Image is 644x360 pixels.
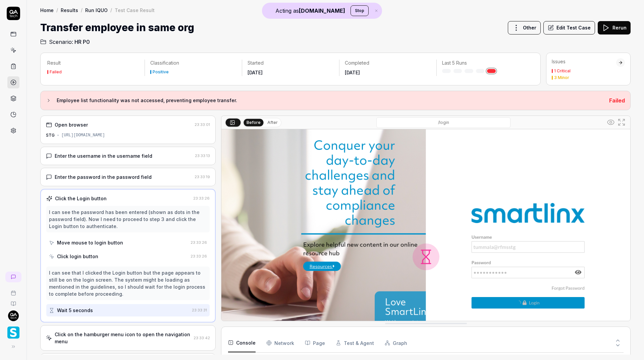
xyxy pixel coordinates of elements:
span: Failed [609,97,625,104]
button: Test & Agent [336,334,374,352]
time: 23:33:26 [193,196,210,201]
div: / [110,7,112,13]
span: Scenario: [48,38,73,46]
button: Rerun [598,21,631,34]
div: Click the Login button [55,195,107,202]
h1: Transfer employee in same org [40,20,194,35]
div: Open browser [55,121,88,128]
p: Result [47,60,139,66]
time: 23:33:19 [195,174,210,179]
button: Other [508,21,541,34]
button: Click login button23:33:26 [46,250,210,263]
button: Graph [385,334,407,352]
button: After [265,119,280,126]
button: Console [228,334,256,352]
div: Wait 5 seconds [57,307,93,314]
img: 7ccf6c19-61ad-4a6c-8811-018b02a1b829.jpg [8,310,19,321]
button: Wait 5 seconds23:33:31 [46,304,210,316]
button: Employee list functionality was not accessed, preventing employee transfer. [46,96,604,104]
p: Last 5 Runs [442,60,528,66]
button: Network [266,334,294,352]
time: 23:33:42 [194,336,210,340]
button: Move mouse to login button23:33:26 [46,236,210,249]
time: 23:33:26 [191,254,207,259]
a: Documentation [3,296,24,306]
div: [URL][DOMAIN_NAME] [61,132,105,138]
div: 3 Minor [554,76,569,80]
a: New conversation [5,272,21,282]
div: STG [46,132,55,138]
div: Positive [153,70,169,74]
a: Home [40,7,54,13]
button: Edit Test Case [543,21,595,34]
span: HR P0 [74,38,90,46]
time: [DATE] [248,70,263,75]
time: 23:33:26 [191,240,207,245]
a: Scenario:HR P0 [40,38,90,46]
div: I can see the password has been entered (shown as dots in the password field). Now I need to proc... [49,209,207,230]
img: Smartlinx Logo [7,327,19,339]
button: Stop [351,5,369,16]
div: I can see that I clicked the Login button but the page appears to still be on the login screen. T... [49,269,207,297]
button: Show all interative elements [605,117,616,128]
time: 23:33:31 [192,308,207,312]
button: Before [244,119,264,126]
div: / [81,7,83,13]
div: 1 Critical [554,69,571,73]
p: Completed [345,60,431,66]
div: Move mouse to login button [57,239,123,246]
div: Issues [552,58,616,65]
div: / [56,7,58,13]
time: [DATE] [345,70,360,75]
time: 23:33:01 [195,122,210,127]
h3: Employee list functionality was not accessed, preventing employee transfer. [57,96,604,104]
a: Results [61,7,78,13]
div: Enter the username in the username field [55,152,152,159]
a: Book a call with us [3,285,24,296]
button: Open in full screen [616,117,627,128]
button: Smartlinx Logo [3,321,24,340]
a: Run IQUO [85,7,108,13]
p: Classification [150,60,236,66]
div: Click on the hamburger menu icon to open the navigation menu [55,331,191,345]
button: Page [305,334,325,352]
div: Click login button [57,253,98,260]
div: Failed [50,70,62,74]
div: Enter the password in the password field [55,173,152,181]
div: Test Case Result [115,7,155,13]
p: Started [248,60,334,66]
time: 23:33:13 [195,153,210,158]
